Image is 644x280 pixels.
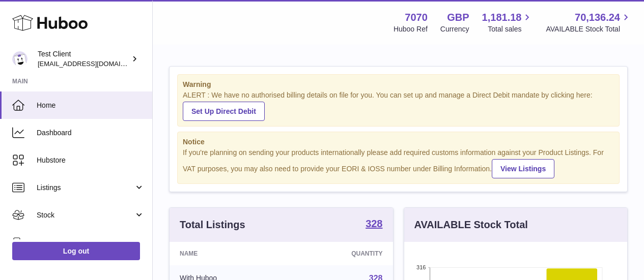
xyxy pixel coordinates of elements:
[37,238,134,247] span: Sales
[366,219,382,231] a: 328
[12,51,27,67] img: internalAdmin-7070@internal.huboo.com
[447,11,469,24] strong: GBP
[366,219,382,229] strong: 328
[546,24,632,34] span: AVAILABLE Stock Total
[183,80,614,89] strong: Warning
[575,11,620,24] span: 70,136.24
[183,137,614,147] strong: Notice
[170,242,290,265] th: Name
[405,11,428,24] strong: 7070
[37,155,145,165] span: Hubstore
[183,90,614,121] div: ALERT : We have no authorised billing details on file for you. You can set up and manage a Direct...
[37,101,145,110] span: Home
[492,159,554,178] a: View Listings
[416,264,426,270] text: 316
[37,128,145,138] span: Dashboard
[38,59,150,68] span: [EMAIL_ADDRESS][DOMAIN_NAME]
[37,183,134,193] span: Listings
[37,210,134,220] span: Stock
[488,24,533,34] span: Total sales
[290,242,393,265] th: Quantity
[482,11,522,24] span: 1,181.18
[183,102,265,121] a: Set Up Direct Debit
[482,11,534,34] a: 1,181.18 Total sales
[440,24,469,34] div: Currency
[180,218,245,232] h3: Total Listings
[414,218,528,232] h3: AVAILABLE Stock Total
[183,148,614,178] div: If you're planning on sending your products internationally please add required customs informati...
[12,242,140,260] a: Log out
[394,24,428,34] div: Huboo Ref
[38,49,129,69] div: Test Client
[546,11,632,34] a: 70,136.24 AVAILABLE Stock Total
